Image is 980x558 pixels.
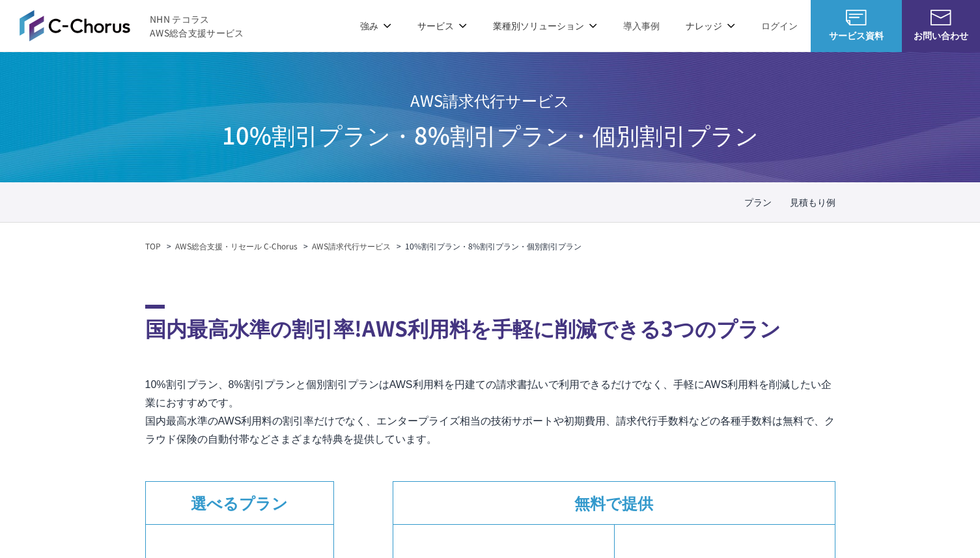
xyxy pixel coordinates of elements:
[931,10,951,25] img: お問い合わせ
[20,10,130,41] img: AWS総合支援サービス C-Chorus
[360,19,391,33] p: 強み
[175,240,298,252] a: AWS総合支援・リセール C-Chorus
[811,29,902,42] span: サービス資料
[20,10,244,41] a: AWS総合支援サービス C-Chorus NHN テコラスAWS総合支援サービス
[146,482,333,524] dt: 選べるプラン
[417,19,467,33] p: サービス
[222,117,759,151] span: 10%割引プラン・8%割引プラン ・個別割引プラン
[222,83,759,117] span: AWS請求代行サービス
[902,29,980,42] span: お問い合わせ
[145,376,835,449] p: 10%割引プラン、8%割引プランと個別割引プランはAWS利用料を円建ての請求書払いで利用できるだけでなく、手軽にAWS利用料を削減したい企業におすすめです。 国内最高水準のAWS利用料の割引率だ...
[312,240,391,252] a: AWS請求代行サービス
[150,12,244,40] span: NHN テコラス AWS総合支援サービス
[623,19,660,33] a: 導入事例
[686,19,735,33] p: ナレッジ
[744,195,772,209] a: プラン
[846,10,867,25] img: AWS総合支援サービス C-Chorus サービス資料
[145,305,835,343] h2: 国内最高水準の割引率!AWS利用料を手軽に削減できる3つのプラン
[405,240,581,251] em: 10%割引プラン・8%割引プラン・個別割引プラン
[493,19,597,33] p: 業種別ソリューション
[761,19,798,33] a: ログイン
[145,240,161,252] a: TOP
[393,482,835,524] dt: 無料で提供
[790,195,835,209] a: 見積もり例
